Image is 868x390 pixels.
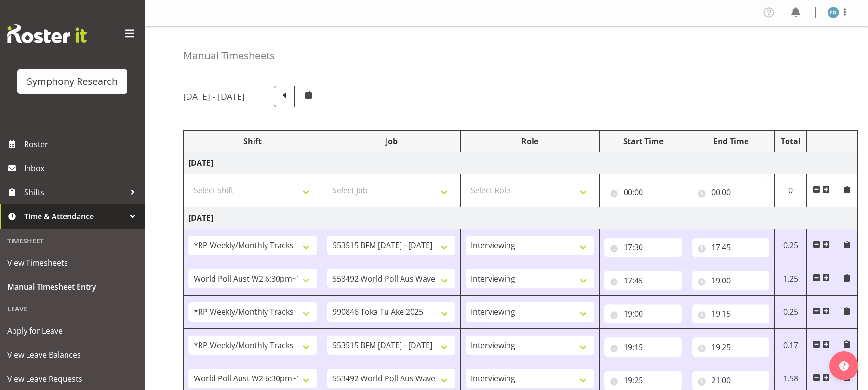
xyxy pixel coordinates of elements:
[604,371,682,390] input: Click to select...
[604,337,682,357] input: Click to select...
[604,135,682,147] div: Start Time
[775,229,807,262] td: 0.25
[7,323,137,338] span: Apply for Leave
[692,135,770,147] div: End Time
[24,209,125,224] span: Time & Attendance
[27,74,118,89] div: Symphony Research
[7,372,137,386] span: View Leave Requests
[775,296,807,329] td: 0.25
[183,91,245,102] h5: [DATE] - [DATE]
[775,329,807,362] td: 0.17
[7,280,137,294] span: Manual Timesheet Entry
[604,304,682,323] input: Click to select...
[692,271,770,290] input: Click to select...
[604,238,682,257] input: Click to select...
[327,135,456,147] div: Job
[828,7,839,18] img: foziah-dean1868.jpg
[188,135,317,147] div: Shift
[7,24,87,43] img: Rosterit website logo
[2,275,142,299] a: Manual Timesheet Entry
[692,304,770,323] input: Click to select...
[2,343,142,367] a: View Leave Balances
[7,348,137,362] span: View Leave Balances
[2,251,142,275] a: View Timesheets
[2,299,142,319] div: Leave
[692,371,770,390] input: Click to select...
[7,256,137,270] span: View Timesheets
[24,161,140,175] span: Inbox
[184,152,858,174] td: [DATE]
[2,319,142,343] a: Apply for Leave
[839,361,849,371] img: help-xxl-2.png
[692,238,770,257] input: Click to select...
[466,135,594,147] div: Role
[775,262,807,296] td: 1.25
[692,337,770,357] input: Click to select...
[779,135,801,147] div: Total
[692,183,770,202] input: Click to select...
[2,231,142,251] div: Timesheet
[24,185,125,200] span: Shifts
[604,271,682,290] input: Click to select...
[183,50,275,61] h4: Manual Timesheets
[604,183,682,202] input: Click to select...
[775,174,807,207] td: 0
[184,207,858,229] td: [DATE]
[24,137,140,151] span: Roster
